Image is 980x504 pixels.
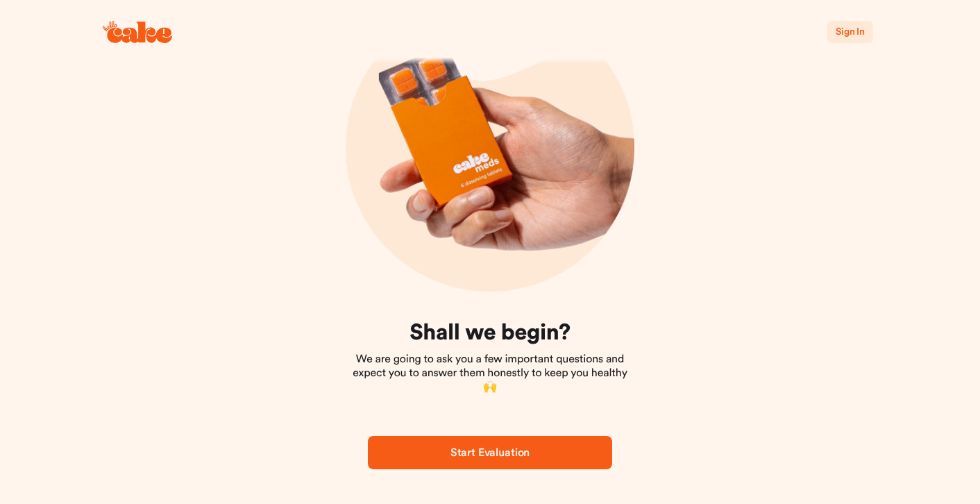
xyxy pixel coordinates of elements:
h1: Shall we begin? [348,319,632,347]
span: Start Evaluation [450,447,530,458]
span: Sign In [836,27,865,37]
button: Start Evaluation [368,436,612,469]
img: onboarding-img03.png [346,3,634,292]
button: Sign In [827,21,873,43]
div: We are going to ask you a few important questions and expect you to answer them honestly to keep ... [348,319,632,394]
